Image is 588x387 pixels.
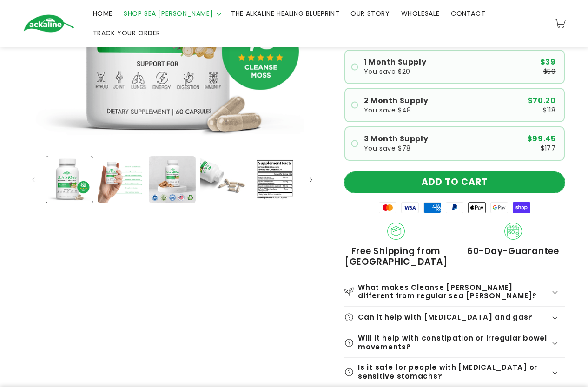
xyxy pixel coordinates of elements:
span: You save $20 [364,68,410,75]
img: Ackaline [23,14,74,33]
button: Load image 3 in gallery view [149,156,196,203]
span: HOME [93,9,112,18]
summary: Is it safe for people with [MEDICAL_DATA] or sensitive stomachs? [344,358,565,387]
span: $59 [543,68,556,75]
span: 60-Day-Guarantee [467,246,559,256]
span: CONTACT [451,9,485,18]
a: HOME [87,4,118,23]
h2: Will it help with constipation or irregular bowel movements? [358,334,550,351]
span: $177 [541,145,555,151]
a: WHOLESALE [396,4,445,23]
h2: Is it safe for people with [MEDICAL_DATA] or sensitive stomachs? [358,363,550,380]
span: $70.20 [528,97,556,105]
h2: Can it help with [MEDICAL_DATA] and gas? [358,313,533,322]
span: WHOLESALE [401,9,440,18]
button: Slide right [301,170,321,190]
a: CONTACT [445,4,491,23]
span: $39 [540,59,556,66]
button: Load image 5 in gallery view [251,156,298,203]
button: Load image 2 in gallery view [98,156,145,203]
span: OUR STORY [350,9,390,18]
summary: Can it help with [MEDICAL_DATA] and gas? [344,307,565,328]
span: Free Shipping from [GEOGRAPHIC_DATA] [344,246,448,268]
a: THE ALKALINE HEALING BLUEPRINT [225,4,345,23]
img: Shipping.png [387,223,405,240]
span: 3 Month Supply [364,135,428,143]
a: OUR STORY [345,4,395,23]
button: ADD TO CART [344,172,565,193]
summary: What makes Cleanse [PERSON_NAME] different from regular sea [PERSON_NAME]? [344,277,565,306]
summary: Will it help with constipation or irregular bowel movements? [344,328,565,357]
button: Load image 1 in gallery view [46,156,93,203]
span: SHOP SEA [PERSON_NAME] [124,9,213,18]
button: Slide left [23,170,44,190]
h2: What makes Cleanse [PERSON_NAME] different from regular sea [PERSON_NAME]? [358,283,550,301]
summary: SHOP SEA [PERSON_NAME] [118,4,225,23]
img: 60_day_Guarantee.png [504,223,522,240]
span: $99.45 [527,135,556,143]
span: 2 Month Supply [364,97,428,105]
span: You save $78 [364,145,411,151]
span: 1 Month Supply [364,59,426,66]
span: THE ALKALINE HEALING BLUEPRINT [231,9,339,18]
span: $118 [543,107,555,113]
a: TRACK YOUR ORDER [87,23,166,43]
span: TRACK YOUR ORDER [93,29,161,37]
span: You save $48 [364,107,411,113]
button: Load image 4 in gallery view [200,156,247,203]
